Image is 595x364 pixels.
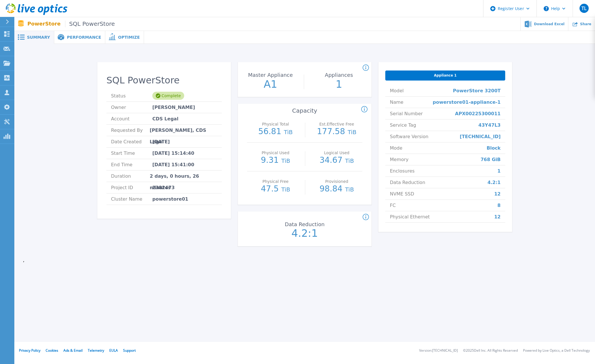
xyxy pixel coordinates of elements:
[152,92,184,100] div: Complete
[111,136,152,147] span: Date Created
[111,125,150,136] span: Requested By
[238,79,303,89] p: A1
[281,186,290,193] span: TiB
[123,348,136,353] a: Support
[152,113,178,124] span: CDS Legal
[152,136,170,147] span: [DATE]
[150,125,217,136] span: [PERSON_NAME], CDS Legal
[494,211,501,222] span: 12
[311,185,362,193] p: 98.84
[111,159,152,170] span: End Time
[312,122,361,126] p: Est.Effective Free
[152,102,195,113] span: [PERSON_NAME]
[88,348,104,353] a: Telemetry
[274,222,335,227] p: Data Reduction
[433,97,501,108] span: powerstore01-appliance-1
[273,228,337,238] p: 4.2:1
[152,159,194,170] span: [DATE] 15:41:00
[390,165,415,177] span: Enclosures
[582,6,586,11] span: TL
[152,193,188,205] span: powerstore01
[390,85,404,96] span: Model
[118,35,140,39] span: Optimize
[390,108,423,119] span: Serial Number
[390,188,414,199] span: NVME SSD
[111,182,152,193] span: Project ID
[390,97,403,108] span: Name
[308,73,370,78] p: Appliances
[390,200,396,211] span: FC
[487,177,501,188] span: 4.2:1
[111,90,152,101] span: Status
[311,128,362,136] p: 177.58
[251,151,300,155] p: Physical Used
[534,22,564,26] span: Download Excel
[109,348,118,353] a: EULA
[479,120,501,131] span: 43Y47L3
[152,182,175,193] span: 2382473
[284,129,293,136] span: TiB
[152,148,194,159] span: [DATE] 15:14:40
[111,113,152,124] span: Account
[497,200,501,211] span: 8
[250,128,301,136] p: 56.81
[250,156,301,165] p: 9.31
[487,142,501,154] span: Block
[106,75,222,86] h2: SQL PowerStore
[345,157,354,164] span: TiB
[28,21,115,27] p: PowerStore
[497,165,501,177] span: 1
[250,185,301,193] p: 47.5
[311,156,362,165] p: 34.67
[281,157,290,164] span: TiB
[63,348,83,353] a: Ads & Email
[27,35,50,39] span: Summary
[312,151,361,155] p: Logical Used
[463,349,518,353] li: © 2025 Dell Inc. All Rights Reserved
[494,188,501,199] span: 12
[150,171,217,182] span: 2 days, 0 hours, 26 minutes
[111,171,150,182] span: Duration
[390,154,409,165] span: Memory
[251,122,300,126] p: Physical Total
[390,177,425,188] span: Data Reduction
[307,79,371,89] p: 1
[240,73,301,78] p: Master Appliance
[460,131,501,142] span: [TECHNICAL_ID]
[348,129,357,136] span: TiB
[580,22,591,26] span: Share
[111,102,152,113] span: Owner
[455,108,501,119] span: APX00225300011
[390,211,430,222] span: Physical Ethernet
[481,154,501,165] span: 768 GiB
[14,44,595,271] div: ,
[523,349,590,353] li: Powered by Live Optics, a Dell Technology
[65,21,115,27] span: SQL PowerStore
[111,193,152,205] span: Cluster Name
[390,131,428,142] span: Software Version
[453,85,501,96] span: PowerStore 3200T
[312,179,361,183] p: Provisioned
[434,73,456,78] span: Appliance 1
[251,179,300,183] p: Physical Free
[46,348,58,353] a: Cookies
[419,349,458,353] li: Version: [TECHNICAL_ID]
[67,35,101,39] span: Performance
[390,120,416,131] span: Service Tag
[111,148,152,159] span: Start Time
[390,142,402,154] span: Mode
[19,348,40,353] a: Privacy Policy
[345,186,354,193] span: TiB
